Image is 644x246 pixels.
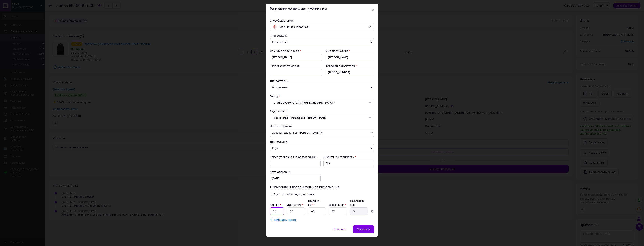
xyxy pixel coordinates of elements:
[357,228,370,230] span: Сохранить
[270,140,287,143] span: Тип посылки
[270,203,281,206] label: Вес, кг
[270,84,374,91] span: В отделении
[270,129,374,137] span: Харьков: №140: пер. [PERSON_NAME], 4
[270,19,374,22] div: Способ доставки
[308,200,320,206] label: Ширина, см
[270,38,374,46] span: Получатель
[274,218,296,221] span: Добавить место
[266,4,378,15] div: Редактирование доставки
[270,144,374,152] span: Груз
[270,170,321,174] div: Дата отправки
[270,109,374,113] div: Отделение
[270,114,374,121] div: №1: [STREET_ADDRESS][PERSON_NAME]
[272,185,339,189] span: Описание и дополнительная информация
[270,99,374,106] div: г. [GEOGRAPHIC_DATA] ([GEOGRAPHIC_DATA].)
[326,69,374,76] input: +380
[270,155,321,159] div: Номер упаковки (не обязательно)
[270,125,292,128] span: Место отправки
[334,228,346,230] span: Отменить
[270,49,299,52] span: Фамилия получателя
[270,94,374,98] div: Город
[287,203,303,206] label: Длина, см
[326,64,355,67] span: Телефон получателя
[274,193,314,196] div: Заказать обратную доставку
[329,203,346,206] label: Высота, см
[270,34,287,37] span: Плательщик
[270,64,299,67] span: Отчество получателя
[326,49,348,52] span: Имя получателя
[350,199,368,207] div: Объёмный вес
[278,25,367,29] span: Нова Пошта (платная)
[323,155,374,159] div: Оценочная стоимость
[270,79,288,82] span: Тип доставки
[371,7,374,13] span: ×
